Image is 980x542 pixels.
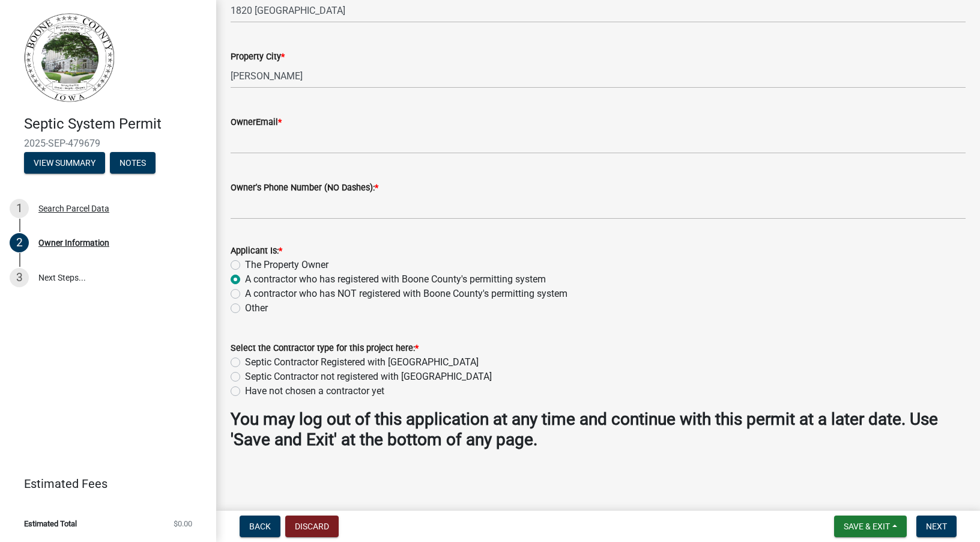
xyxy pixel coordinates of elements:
button: Next [916,516,957,537]
label: Other [245,301,268,315]
button: Back [240,516,280,537]
span: 2025-SEP-479679 [24,138,192,149]
label: A contractor who has NOT registered with Boone County's permitting system [245,287,567,301]
img: Boone County, Iowa [24,13,115,103]
button: View Summary [24,152,105,174]
h4: Septic System Permit [24,115,207,133]
div: 3 [10,268,29,287]
button: Discard [285,516,339,537]
label: OwnerEmail [231,118,282,127]
label: Applicant Is: [231,247,282,255]
strong: You may log out of this application at any time and continue with this permit at a later date. Us... [231,409,938,449]
wm-modal-confirm: Summary [24,159,105,168]
button: Notes [110,152,156,174]
label: Septic Contractor not registered with [GEOGRAPHIC_DATA] [245,370,492,384]
div: Owner Information [38,239,109,247]
div: 1 [10,199,29,218]
span: Next [926,522,947,531]
span: $0.00 [174,520,192,528]
label: The Property Owner [245,258,328,272]
label: Have not chosen a contractor yet [245,384,384,398]
label: Owner's Phone Number (NO Dashes): [231,184,378,192]
div: 2 [10,233,29,252]
span: Save & Exit [844,522,890,531]
div: Search Parcel Data [38,204,109,213]
span: Estimated Total [24,520,77,528]
a: Estimated Fees [10,472,197,496]
wm-modal-confirm: Notes [110,159,156,168]
span: Back [249,522,271,531]
label: Property City [231,53,285,61]
label: Septic Contractor Registered with [GEOGRAPHIC_DATA] [245,355,479,370]
label: A contractor who has registered with Boone County's permitting system [245,272,546,287]
button: Save & Exit [834,516,907,537]
label: Select the Contractor type for this project here: [231,344,419,353]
